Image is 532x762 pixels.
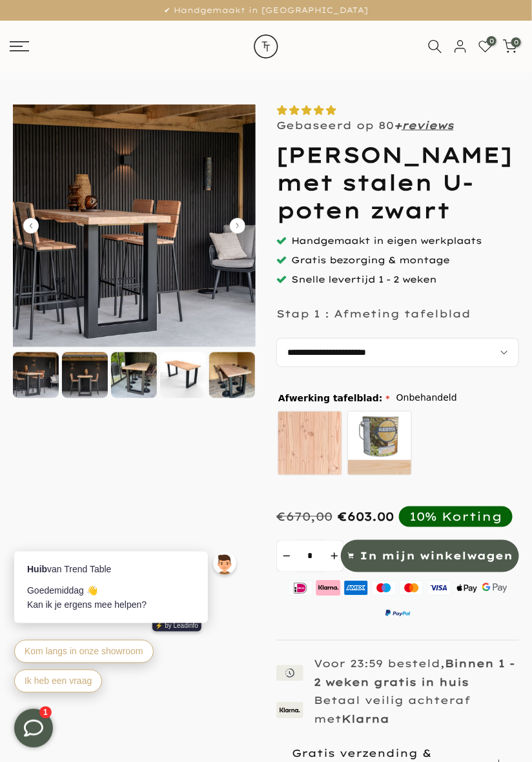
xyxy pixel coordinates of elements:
[511,37,521,47] span: 0
[243,21,289,72] img: trend-table
[394,119,402,132] strong: +
[314,694,471,726] p: Betaal veilig achteraf met
[160,352,206,398] img: Rechthoekige douglas houten bartafel - stalen U-poten zwart
[13,352,59,398] img: Douglas bartafel met stalen U-poten zwart
[314,657,515,689] p: Voor 23:59 besteld,
[342,713,389,726] strong: Klarna
[291,235,482,246] span: Handgemaakt in eigen werkplaats
[278,394,390,403] span: Afwerking tafelblad:
[1,696,66,761] iframe: toggle-frame
[338,509,394,524] span: €603.00
[296,540,325,572] input: Quantity
[276,509,332,524] div: €670,00
[111,352,157,398] img: Douglas bartafel met stalen U-poten zwart gepoedercoat
[396,390,457,406] span: Onbehandeld
[291,274,436,285] span: Snelle levertijd 1 - 2 weken
[487,36,496,46] span: 0
[209,352,255,398] img: Douglas bartafel met stalen U-poten zwart
[13,105,256,347] img: Douglas bartafel met stalen U-poten zwart
[360,546,513,565] span: In mijn winkelwagen
[314,657,515,689] strong: Binnen 1 - 2 weken gratis in huis
[341,540,519,572] button: In mijn winkelwagen
[402,119,454,132] a: reviews
[276,540,296,572] button: decrement
[325,540,344,572] button: increment
[291,254,449,266] span: Gratis bezorging & montage
[409,509,502,524] div: 10% Korting
[16,3,516,17] p: ✔ Handgemaakt in [GEOGRAPHIC_DATA]
[1,490,253,709] iframe: bot-iframe
[276,141,519,225] h1: [PERSON_NAME] met stalen U-poten zwart
[503,39,517,54] a: 0
[62,352,108,398] img: Douglas bartafel met stalen U-poten zwart
[478,39,493,54] a: 0
[276,119,454,132] p: Gebaseerd op 80
[276,307,471,320] p: Stap 1 : Afmeting tafelblad
[230,218,245,234] button: Carousel Next Arrow
[23,218,39,234] button: Carousel Back Arrow
[276,338,519,367] select: autocomplete="off"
